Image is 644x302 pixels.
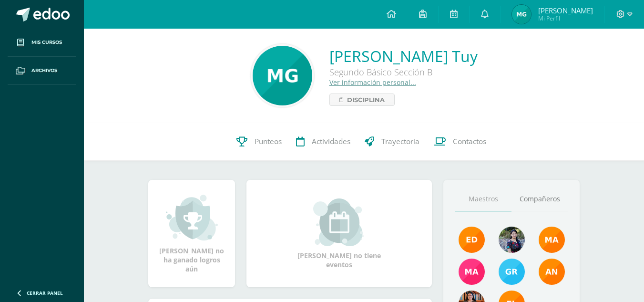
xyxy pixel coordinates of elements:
a: Actividades [289,123,358,161]
span: Archivos [31,67,57,74]
a: Trayectoria [358,123,427,161]
a: Mis cursos [8,29,76,57]
img: 6fc51a2d260171b6744582953d2b680f.png [253,46,312,105]
span: Trayectoria [381,136,419,146]
img: b7ce7144501556953be3fc0a459761b8.png [499,259,525,285]
a: Contactos [427,123,493,161]
img: 9b17679b4520195df407efdfd7b84603.png [499,227,525,253]
span: Actividades [312,136,350,146]
img: 0fe9e4ba0e2b0859ffbff4b6c52aee8b.png [512,5,531,24]
a: Compañeros [511,187,568,211]
img: 560278503d4ca08c21e9c7cd40ba0529.png [539,227,565,253]
img: event_small.png [313,198,365,246]
a: Ver información personal... [329,78,416,87]
img: achievement_small.png [166,194,218,241]
div: [PERSON_NAME] no ha ganado logros aún [158,194,225,273]
img: f40e456500941b1b33f0807dd74ea5cf.png [459,227,485,253]
a: Punteos [229,123,289,161]
a: Archivos [8,57,76,85]
div: Segundo Básico Sección B [329,66,478,78]
a: Maestros [455,187,511,211]
span: Mis cursos [31,39,62,46]
img: a348d660b2b29c2c864a8732de45c20a.png [539,259,565,285]
span: Punteos [255,136,282,146]
span: Contactos [453,136,486,146]
span: Disciplina [347,94,385,105]
span: Mi Perfil [538,14,593,22]
span: [PERSON_NAME] [538,6,593,15]
span: Cerrar panel [27,290,63,296]
div: [PERSON_NAME] no tiene eventos [292,198,387,269]
a: Disciplina [329,94,395,106]
img: 7766054b1332a6085c7723d22614d631.png [459,259,485,285]
a: [PERSON_NAME] Tuy [329,46,478,66]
